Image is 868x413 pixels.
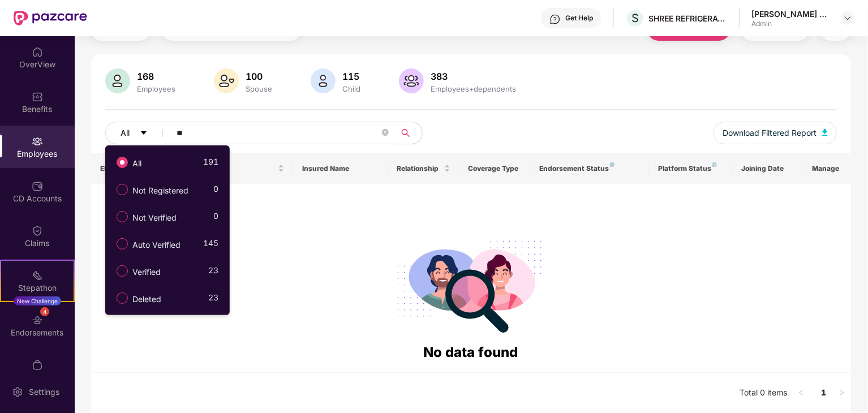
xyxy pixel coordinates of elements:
span: caret-down [140,129,148,138]
span: 145 [203,237,218,253]
img: New Pazcare Logo [14,11,87,25]
span: 191 [203,156,218,172]
img: svg+xml;base64,PHN2ZyBpZD0iRW1wbG95ZWVzIiB4bWxucz0iaHR0cDovL3d3dy53My5vcmcvMjAwMC9zdmciIHdpZHRoPS... [32,136,43,147]
div: New Challenge [14,296,61,306]
div: Spouse [243,84,274,93]
div: 383 [428,71,518,82]
div: Platform Status [658,164,723,173]
button: Download Filtered Report [714,122,837,144]
span: right [839,389,845,396]
div: 168 [135,71,178,82]
img: svg+xml;base64,PHN2ZyB4bWxucz0iaHR0cDovL3d3dy53My5vcmcvMjAwMC9zdmciIHdpZHRoPSIyMSIgaGVpZ2h0PSIyMC... [32,270,43,281]
li: 1 [815,384,833,402]
th: Insured Name [293,153,388,184]
span: search [394,128,416,137]
div: Get Help [565,14,593,23]
img: svg+xml;base64,PHN2ZyB4bWxucz0iaHR0cDovL3d3dy53My5vcmcvMjAwMC9zdmciIHhtbG5zOnhsaW5rPSJodHRwOi8vd3... [214,68,239,93]
li: Next Page [833,384,851,402]
span: Download Filtered Report [723,127,817,139]
img: svg+xml;base64,PHN2ZyBpZD0iSGVscC0zMngzMiIgeG1sbnM9Imh0dHA6Ly93d3cudzMub3JnLzIwMDAvc3ZnIiB3aWR0aD... [549,14,561,25]
img: svg+xml;base64,PHN2ZyBpZD0iQ0RfQWNjb3VudHMiIGRhdGEtbmFtZT0iQ0QgQWNjb3VudHMiIHhtbG5zPSJodHRwOi8vd3... [32,180,43,192]
th: EID [91,153,151,184]
th: Coverage Type [459,153,531,184]
span: Verified [128,266,165,278]
button: search [394,122,423,144]
th: Relationship [388,153,459,184]
div: 100 [243,71,274,82]
img: svg+xml;base64,PHN2ZyB4bWxucz0iaHR0cDovL3d3dy53My5vcmcvMjAwMC9zdmciIHhtbG5zOnhsaW5rPSJodHRwOi8vd3... [399,68,424,93]
span: 0 [213,210,218,226]
img: svg+xml;base64,PHN2ZyBpZD0iU2V0dGluZy0yMHgyMCIgeG1sbnM9Imh0dHA6Ly93d3cudzMub3JnLzIwMDAvc3ZnIiB3aW... [12,386,23,398]
img: svg+xml;base64,PHN2ZyBpZD0iQmVuZWZpdHMiIHhtbG5zPSJodHRwOi8vd3d3LnczLm9yZy8yMDAwL3N2ZyIgd2lkdGg9Ij... [32,91,43,102]
div: Employees [135,84,178,93]
img: svg+xml;base64,PHN2ZyB4bWxucz0iaHR0cDovL3d3dy53My5vcmcvMjAwMC9zdmciIHdpZHRoPSI4IiBoZWlnaHQ9IjgiIH... [712,162,717,167]
button: right [833,384,851,402]
div: Child [340,84,363,93]
button: Allcaret-down [105,122,174,144]
img: svg+xml;base64,PHN2ZyBpZD0iQ2xhaW0iIHhtbG5zPSJodHRwOi8vd3d3LnczLm9yZy8yMDAwL3N2ZyIgd2lkdGg9IjIwIi... [32,225,43,236]
span: left [798,389,805,396]
div: SHREE REFRIGERATIONS LIMITED [648,13,728,24]
span: S [631,11,639,25]
th: Manage [803,153,851,184]
span: 0 [213,183,218,199]
div: Employees+dependents [428,84,518,93]
th: Joining Date [732,153,803,184]
span: All [128,157,146,170]
span: Relationship [397,164,442,173]
div: Stepathon [1,282,74,294]
div: 4 [40,307,49,316]
span: No data found [424,344,518,360]
div: Settings [25,386,63,398]
span: Not Verified [128,212,181,224]
img: svg+xml;base64,PHN2ZyBpZD0iSG9tZSIgeG1sbnM9Imh0dHA6Ly93d3cudzMub3JnLzIwMDAvc3ZnIiB3aWR0aD0iMjAiIG... [32,46,43,58]
span: close-circle [382,129,389,136]
span: All [121,127,130,139]
img: svg+xml;base64,PHN2ZyBpZD0iTXlfT3JkZXJzIiBkYXRhLW5hbWU9Ik15IE9yZGVycyIgeG1sbnM9Imh0dHA6Ly93d3cudz... [32,359,43,371]
div: Endorsement Status [539,164,640,173]
img: svg+xml;base64,PHN2ZyBpZD0iRHJvcGRvd24tMzJ4MzIiIHhtbG5zPSJodHRwOi8vd3d3LnczLm9yZy8yMDAwL3N2ZyIgd2... [843,14,852,23]
span: Deleted [128,293,166,306]
img: svg+xml;base64,PHN2ZyB4bWxucz0iaHR0cDovL3d3dy53My5vcmcvMjAwMC9zdmciIHdpZHRoPSIyODgiIGhlaWdodD0iMj... [389,227,552,342]
img: svg+xml;base64,PHN2ZyB4bWxucz0iaHR0cDovL3d3dy53My5vcmcvMjAwMC9zdmciIHdpZHRoPSI4IiBoZWlnaHQ9IjgiIH... [610,162,615,167]
span: Auto Verified [128,239,185,251]
div: [PERSON_NAME] Kale [751,8,831,19]
span: 23 [208,291,218,308]
img: svg+xml;base64,PHN2ZyB4bWxucz0iaHR0cDovL3d3dy53My5vcmcvMjAwMC9zdmciIHhtbG5zOnhsaW5rPSJodHRwOi8vd3... [311,68,336,93]
li: Previous Page [792,384,810,402]
div: 115 [340,71,363,82]
span: Not Registered [128,184,193,197]
img: svg+xml;base64,PHN2ZyB4bWxucz0iaHR0cDovL3d3dy53My5vcmcvMjAwMC9zdmciIHhtbG5zOnhsaW5rPSJodHRwOi8vd3... [105,68,130,93]
img: svg+xml;base64,PHN2ZyBpZD0iRW5kb3JzZW1lbnRzIiB4bWxucz0iaHR0cDovL3d3dy53My5vcmcvMjAwMC9zdmciIHdpZH... [32,315,43,326]
li: Total 0 items [740,384,788,402]
span: EID [100,164,133,173]
span: 23 [208,264,218,281]
a: 1 [815,384,833,401]
div: Admin [751,19,831,28]
span: close-circle [382,128,389,139]
button: left [792,384,810,402]
img: svg+xml;base64,PHN2ZyB4bWxucz0iaHR0cDovL3d3dy53My5vcmcvMjAwMC9zdmciIHhtbG5zOnhsaW5rPSJodHRwOi8vd3... [822,129,828,136]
